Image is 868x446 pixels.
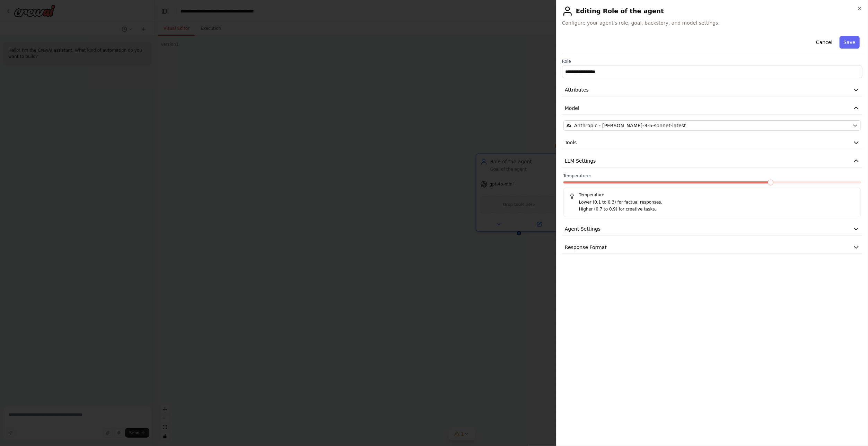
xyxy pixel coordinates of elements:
button: Anthropic - [PERSON_NAME]-3-5-sonnet-latest [563,120,861,131]
span: Temperature: [563,173,591,179]
p: Lower (0.1 to 0.3) for factual responses. [579,199,855,206]
h5: Temperature [569,192,855,198]
h2: Editing Role of the agent [562,6,862,17]
span: Attributes [565,86,589,93]
span: Model [565,105,579,112]
span: Agent Settings [565,225,600,232]
p: Higher (0.7 to 0.9) for creative tasks. [579,206,855,213]
span: LLM Settings [565,157,596,164]
button: Model [562,102,862,115]
button: Attributes [562,84,862,96]
button: LLM Settings [562,155,862,168]
span: Response Format [565,244,607,251]
span: Anthropic - claude-3-5-sonnet-latest [574,122,686,129]
button: Tools [562,136,862,149]
button: Agent Settings [562,223,862,235]
button: Save [840,36,860,49]
span: Configure your agent's role, goal, backstory, and model settings. [562,19,862,26]
span: Tools [565,139,577,146]
label: Role [562,59,862,64]
button: Cancel [812,36,836,49]
button: Response Format [562,241,862,254]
